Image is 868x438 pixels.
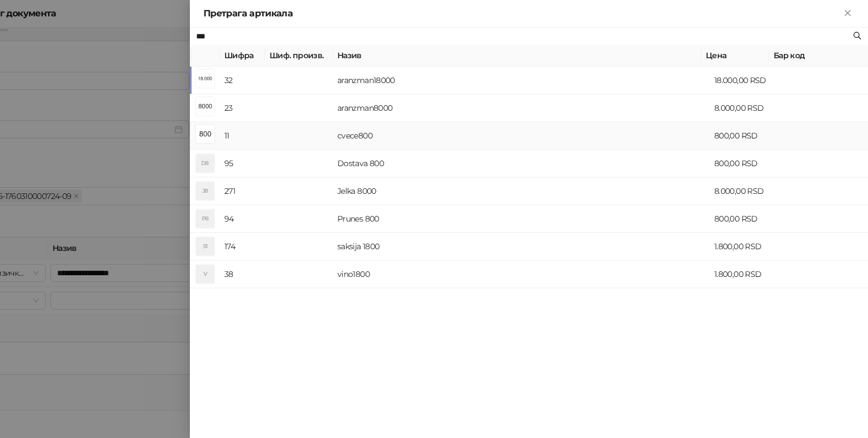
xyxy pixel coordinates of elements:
td: 1.800,00 RSD [710,233,778,261]
td: Dostava 800 [333,150,710,177]
td: 800,00 RSD [710,205,778,233]
td: 23 [220,94,265,122]
td: vino1800 [333,261,710,288]
td: aranzman18000 [333,67,710,94]
td: 32 [220,67,265,94]
th: Шифра [220,45,265,67]
td: 1.800,00 RSD [710,261,778,288]
div: V [196,265,214,283]
td: 18.000,00 RSD [710,67,778,94]
td: Prunes 800 [333,205,710,233]
td: 38 [220,261,265,288]
td: cvece800 [333,122,710,150]
td: 11 [220,122,265,150]
td: aranzman8000 [333,94,710,122]
th: Бар код [769,45,860,67]
div: D8 [196,154,214,172]
td: Jelka 8000 [333,177,710,205]
td: 94 [220,205,265,233]
td: 95 [220,150,265,177]
th: Цена [701,45,769,67]
td: 271 [220,177,265,205]
td: 800,00 RSD [710,150,778,177]
td: 174 [220,233,265,261]
div: Претрага артикала [203,7,841,20]
td: 800,00 RSD [710,122,778,150]
div: S1 [196,237,214,255]
button: Close [841,7,854,20]
th: Назив [333,45,701,67]
th: Шиф. произв. [265,45,333,67]
td: 8.000,00 RSD [710,94,778,122]
div: P8 [196,210,214,228]
td: saksija 1800 [333,233,710,261]
div: J8 [196,182,214,200]
td: 8.000,00 RSD [710,177,778,205]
